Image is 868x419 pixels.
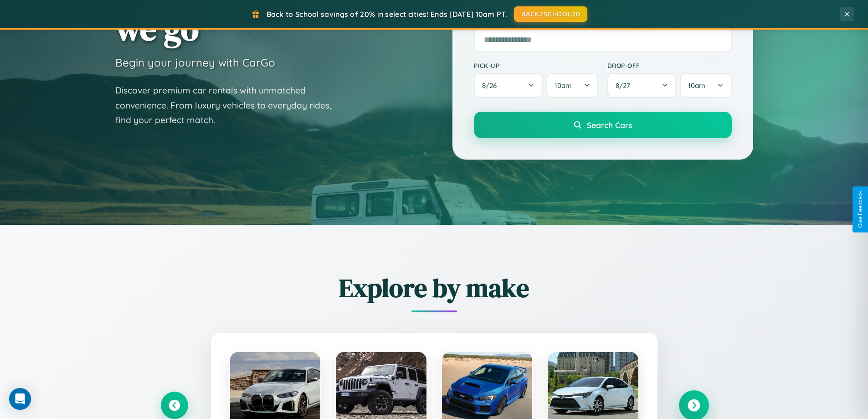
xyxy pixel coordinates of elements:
div: Open Intercom Messenger [9,388,31,410]
span: 8 / 26 [482,81,501,90]
p: Discover premium car rentals with unmatched convenience. From luxury vehicles to everyday rides, ... [115,83,343,128]
span: 10am [688,81,705,90]
button: 10am [680,73,731,98]
h3: Begin your journey with CarGo [115,56,275,69]
label: Drop-off [607,62,732,69]
div: Give Feedback [857,191,863,228]
span: 8 / 27 [616,81,635,90]
label: Pick-up [474,62,598,69]
span: Back to School savings of 20% in select cities! Ends [DATE] 10am PT. [267,10,507,19]
button: 10am [546,73,598,98]
h2: Explore by make [161,270,708,305]
span: 10am [555,81,572,90]
button: Search Cars [474,112,732,138]
button: 8/26 [474,73,543,98]
button: BACK2SCHOOL20 [514,6,587,22]
span: Search Cars [587,120,632,130]
button: 8/27 [607,73,677,98]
